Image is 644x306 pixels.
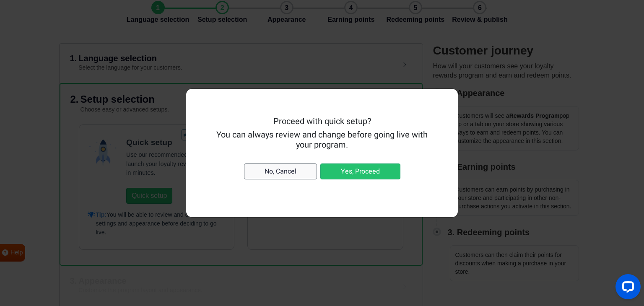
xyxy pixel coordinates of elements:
button: Yes, Proceed [320,163,400,179]
iframe: LiveChat chat widget [609,271,644,306]
h5: You can always review and change before going live with your program. [214,130,430,150]
h5: Proceed with quick setup? [214,117,430,127]
button: No, Cancel [244,163,317,179]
